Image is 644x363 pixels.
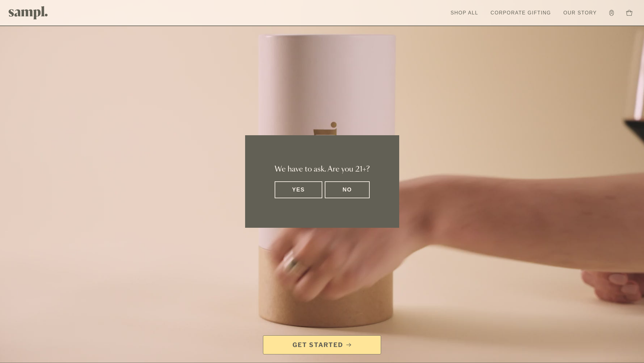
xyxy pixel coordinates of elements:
img: Sampl logo [9,6,48,19]
a: Corporate Gifting [487,6,554,20]
span: Get Started [292,341,343,349]
a: Get Started [263,335,381,354]
a: Shop All [447,6,481,20]
a: Our Story [560,6,600,20]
